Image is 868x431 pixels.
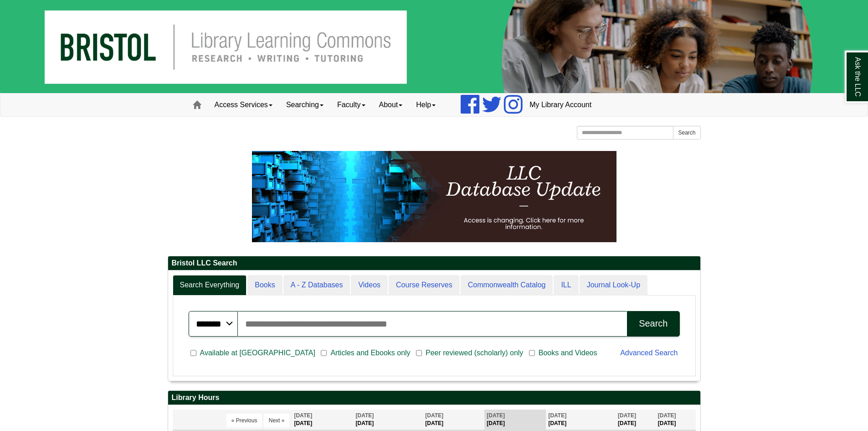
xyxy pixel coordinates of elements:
[627,311,679,337] button: Search
[546,410,616,430] th: [DATE]
[292,410,353,430] th: [DATE]
[487,412,505,419] span: [DATE]
[658,412,676,419] span: [DATE]
[351,275,388,296] a: Videos
[484,410,546,430] th: [DATE]
[330,93,372,116] a: Faculty
[356,412,374,419] span: [DATE]
[247,275,282,296] a: Books
[372,93,410,116] a: About
[535,348,601,358] span: Books and Videos
[616,410,656,430] th: [DATE]
[673,126,700,140] button: Search
[529,349,535,357] input: Books and Videos
[548,412,566,419] span: [DATE]
[639,318,668,329] div: Search
[423,410,484,430] th: [DATE]
[354,410,423,430] th: [DATE]
[461,275,553,296] a: Commonwealth Catalog
[422,348,527,358] span: Peer reviewed (scholarly) only
[190,349,196,357] input: Available at [GEOGRAPHIC_DATA]
[196,348,319,358] span: Available at [GEOGRAPHIC_DATA]
[554,275,578,296] a: ILL
[425,412,443,419] span: [DATE]
[416,349,422,357] input: Peer reviewed (scholarly) only
[618,412,636,419] span: [DATE]
[264,414,290,427] button: Next »
[173,275,247,296] a: Search Everything
[168,391,700,405] h2: Library Hours
[656,410,696,430] th: [DATE]
[168,256,700,270] h2: Bristol LLC Search
[208,93,279,116] a: Access Services
[523,93,598,116] a: My Library Account
[279,93,330,116] a: Searching
[620,349,678,357] a: Advanced Search
[226,414,262,427] button: « Previous
[580,275,647,296] a: Journal Look-Up
[389,275,460,296] a: Course Reserves
[321,349,327,357] input: Articles and Ebooks only
[294,412,312,419] span: [DATE]
[327,348,414,358] span: Articles and Ebooks only
[409,93,442,116] a: Help
[283,275,350,296] a: A - Z Databases
[252,151,616,242] img: HTML tutorial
